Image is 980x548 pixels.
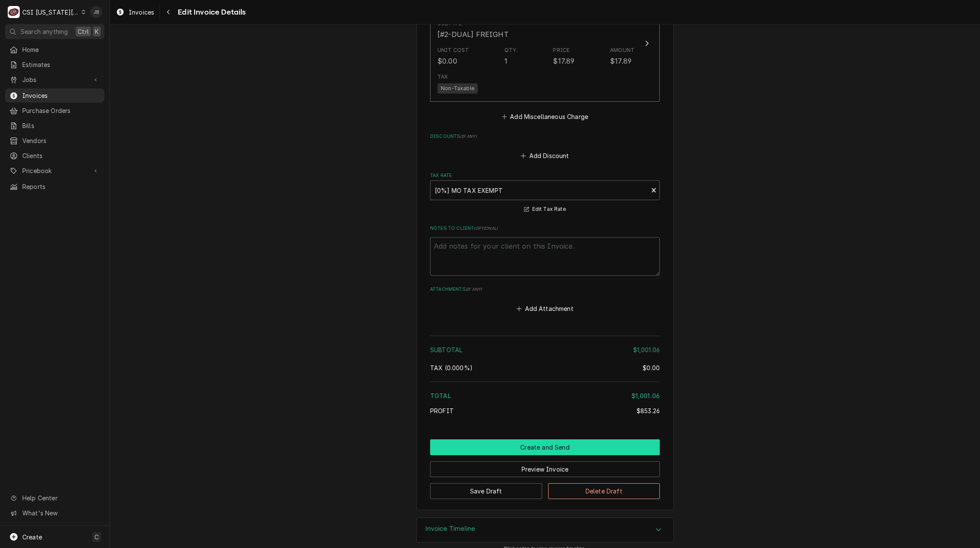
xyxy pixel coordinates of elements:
[129,8,154,17] span: Invoices
[515,302,575,314] button: Add Attachment
[5,134,104,148] a: Vendors
[161,5,175,19] button: Navigate back
[633,345,660,354] div: $1,001.06
[430,439,660,499] div: Button Group
[504,56,507,66] div: 1
[430,225,660,275] div: Notes to Client
[430,133,660,161] div: Discounts
[430,439,660,455] button: Create and Send
[437,83,478,94] span: Non-Taxable
[519,149,570,161] button: Add Discount
[22,508,99,518] span: What's New
[523,204,567,215] button: Edit Tax Rate
[437,56,457,66] div: $0.00
[22,8,79,17] div: CSI [US_STATE][GEOGRAPHIC_DATA]
[425,525,476,533] h3: Invoice Timeline
[610,56,631,66] div: $17.89
[437,46,469,54] div: Unit Cost
[430,346,462,353] span: Subtotal
[8,6,20,18] div: C
[430,332,660,421] div: Amount Summary
[643,363,660,372] div: $0.00
[466,287,482,292] span: ( if any )
[553,46,570,54] div: Price
[437,29,509,40] div: [#2-DUAL] FREIGHT
[22,75,87,84] span: Jobs
[548,483,660,499] button: Delete Draft
[430,133,660,140] label: Discounts
[430,172,660,179] label: Tax Rate
[430,225,660,232] label: Notes to Client
[22,60,100,69] span: Estimates
[430,345,660,354] div: Subtotal
[430,364,473,371] span: Tax ( 0.000% )
[22,121,100,130] span: Bills
[112,5,158,19] a: Invoices
[631,391,660,400] div: $1,001.06
[5,180,104,194] a: Reports
[22,106,100,115] span: Purchase Orders
[430,391,660,400] div: Total
[22,182,100,191] span: Reports
[5,506,104,520] a: Go to What's New
[500,111,589,123] button: Add Miscellaneous Charge
[460,134,476,139] span: ( if any )
[5,104,104,118] a: Purchase Orders
[553,56,574,66] div: $17.89
[637,407,660,414] span: $853.26
[5,491,104,505] a: Go to Help Center
[430,286,660,314] div: Attachments
[22,166,87,175] span: Pricebook
[78,27,89,36] span: Ctrl
[430,363,660,372] div: Tax
[430,477,660,499] div: Button Group Row
[22,136,100,145] span: Vendors
[22,91,100,100] span: Invoices
[430,392,451,399] span: Total
[417,518,674,542] button: Accordion Details Expand Trigger
[474,226,498,231] span: ( optional )
[430,286,660,293] label: Attachments
[175,6,246,18] span: Edit Invoice Details
[5,119,104,133] a: Bills
[22,45,100,54] span: Home
[437,73,448,81] div: Tax
[5,24,104,39] button: Search anythingCtrlK
[430,407,454,414] span: Profit
[8,6,20,18] div: CSI Kansas City's Avatar
[94,533,99,542] span: C
[95,27,99,36] span: K
[430,461,660,477] button: Preview Invoice
[90,6,102,18] div: Joshua Bennett's Avatar
[22,533,42,541] span: Create
[90,6,102,18] div: JB
[5,88,104,103] a: Invoices
[22,493,99,502] span: Help Center
[430,439,660,455] div: Button Group Row
[504,46,518,54] div: Qty.
[5,164,104,178] a: Go to Pricebook
[5,43,104,57] a: Home
[416,518,674,542] div: Invoice Timeline
[610,46,634,54] div: Amount
[430,172,660,215] div: Tax Rate
[5,58,104,72] a: Estimates
[430,406,660,415] div: Profit
[5,73,104,87] a: Go to Jobs
[430,455,660,477] div: Button Group Row
[430,483,542,499] button: Save Draft
[5,149,104,163] a: Clients
[22,151,100,160] span: Clients
[21,27,68,36] span: Search anything
[417,518,674,542] div: Accordion Header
